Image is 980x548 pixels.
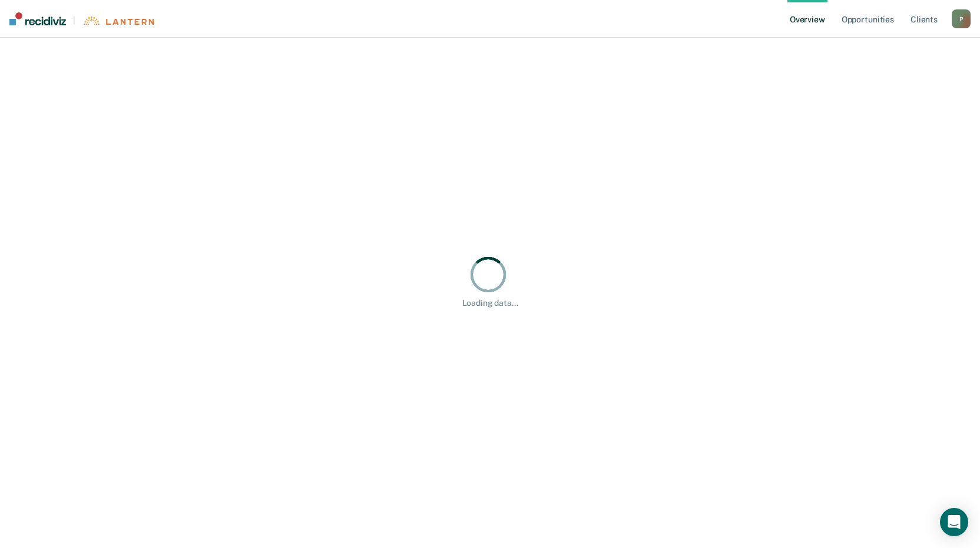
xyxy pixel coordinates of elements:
[82,16,154,25] img: Lantern
[9,12,154,25] a: |
[940,508,968,536] div: Open Intercom Messenger
[9,12,66,25] img: Recidiviz
[462,298,518,308] div: Loading data...
[66,15,82,25] span: |
[952,9,971,28] button: P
